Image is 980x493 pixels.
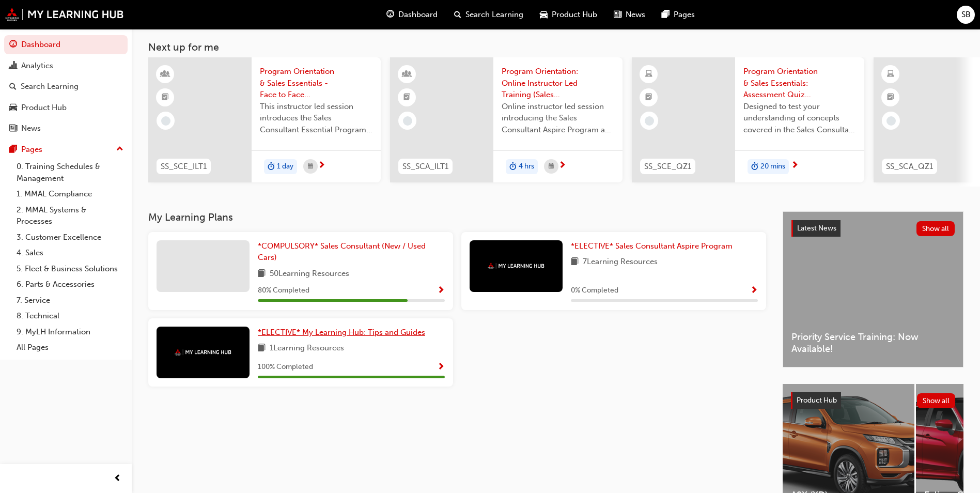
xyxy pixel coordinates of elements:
span: book-icon [571,256,579,269]
span: Program Orientation: Online Instructor Led Training (Sales Consultant Aspire Program) [502,66,614,101]
button: Show Progress [437,284,445,297]
span: SB [961,9,971,21]
a: SS_SCA_ILT1Program Orientation: Online Instructor Led Training (Sales Consultant Aspire Program)O... [390,57,623,182]
span: learningRecordVerb_NONE-icon [645,116,654,126]
div: Analytics [21,60,53,72]
a: 5. Fleet & Business Solutions [12,261,128,277]
div: News [21,122,41,134]
a: 3. Customer Excellence [12,229,128,245]
span: calendar-icon [308,160,313,173]
span: 1 Learning Resources [270,342,344,355]
a: search-iconSearch Learning [446,4,532,25]
span: 20 mins [760,161,785,173]
span: car-icon [9,103,17,113]
span: 80 % Completed [258,285,309,297]
span: SS_SCE_ILT1 [161,161,207,173]
span: Product Hub [552,9,597,21]
img: mmal [488,263,545,269]
button: Show Progress [437,361,445,374]
span: Show Progress [437,363,445,372]
span: SS_SCE_QZ1 [644,161,691,173]
div: Pages [21,144,42,156]
span: next-icon [558,161,566,171]
span: Latest News [797,224,836,233]
a: 0. Training Schedules & Management [12,159,128,186]
a: pages-iconPages [654,4,703,25]
span: learningRecordVerb_NONE-icon [886,116,896,126]
a: Product HubShow all [791,392,955,409]
span: learningResourceType_ELEARNING-icon [645,68,652,81]
span: duration-icon [268,160,275,174]
img: mmal [5,8,124,21]
span: next-icon [791,161,799,171]
span: news-icon [614,8,621,21]
a: Product Hub [4,98,128,117]
span: learningResourceType_INSTRUCTOR_LED-icon [403,68,411,81]
a: SS_SCE_QZ1Program Orientation & Sales Essentials: Assessment Quiz (Sales Consultant Essential Pro... [632,57,864,182]
span: search-icon [454,8,461,21]
span: 7 Learning Resources [583,256,658,269]
h3: Next up for me [132,41,980,53]
img: mmal [175,349,231,356]
span: duration-icon [509,160,517,174]
span: learningResourceType_ELEARNING-icon [887,68,894,81]
span: next-icon [318,161,325,171]
a: News [4,119,128,138]
span: pages-icon [9,145,17,155]
a: SS_SCE_ILT1Program Orientation & Sales Essentials - Face to Face Instructor Led Training (Sales C... [148,57,381,182]
button: SB [957,6,975,24]
span: learningRecordVerb_NONE-icon [161,116,170,126]
span: Show Progress [437,286,445,296]
div: Product Hub [21,102,67,114]
span: guage-icon [9,40,17,50]
button: Show all [917,393,956,408]
a: Latest NewsShow all [791,220,955,237]
span: 4 hrs [519,161,534,173]
span: booktick-icon [887,91,894,104]
a: 2. MMAL Systems & Processes [12,202,128,229]
span: news-icon [9,124,17,133]
span: prev-icon [114,472,121,485]
a: Search Learning [4,77,128,96]
button: DashboardAnalyticsSearch LearningProduct HubNews [4,33,128,140]
span: Program Orientation & Sales Essentials: Assessment Quiz (Sales Consultant Essential Program) [743,66,856,101]
a: 8. Technical [12,308,128,324]
button: Show Progress [750,284,758,297]
span: 1 day [277,161,293,173]
span: guage-icon [386,8,394,21]
a: 1. MMAL Compliance [12,186,128,202]
span: search-icon [9,82,17,91]
a: Dashboard [4,35,128,54]
a: guage-iconDashboard [378,4,446,25]
a: car-iconProduct Hub [532,4,605,25]
span: booktick-icon [403,91,411,104]
span: This instructor led session introduces the Sales Consultant Essential Program and outlines what y... [260,101,372,136]
span: Search Learning [465,9,523,21]
span: 100 % Completed [258,361,313,373]
span: News [626,9,645,21]
a: Latest NewsShow allPriority Service Training: Now Available! [783,211,963,367]
a: 4. Sales [12,245,128,261]
a: All Pages [12,340,128,356]
span: booktick-icon [645,91,652,104]
a: 6. Parts & Accessories [12,276,128,292]
a: 9. MyLH Information [12,324,128,340]
a: *ELECTIVE* My Learning Hub: Tips and Guides [258,327,429,338]
span: Priority Service Training: Now Available! [791,331,955,355]
a: *ELECTIVE* Sales Consultant Aspire Program [571,240,737,252]
span: booktick-icon [162,91,169,104]
span: *ELECTIVE* My Learning Hub: Tips and Guides [258,328,425,337]
span: book-icon [258,342,266,355]
span: Show Progress [750,286,758,296]
button: Pages [4,140,128,159]
span: Online instructor led session introducing the Sales Consultant Aspire Program and outlining what ... [502,101,614,136]
span: SS_SCA_ILT1 [402,161,448,173]
span: 0 % Completed [571,285,618,297]
span: book-icon [258,268,266,281]
a: Analytics [4,56,128,75]
span: learningRecordVerb_NONE-icon [403,116,412,126]
span: Product Hub [797,396,837,405]
span: SS_SCA_QZ1 [886,161,933,173]
span: Pages [674,9,695,21]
